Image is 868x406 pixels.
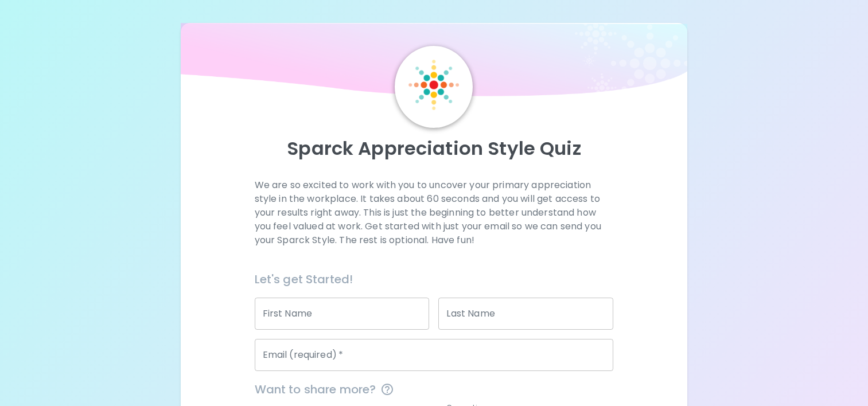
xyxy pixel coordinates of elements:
p: Sparck Appreciation Style Quiz [194,137,674,160]
img: wave [181,23,687,103]
span: Want to share more? [255,380,614,399]
svg: This information is completely confidential and only used for aggregated appreciation studies at ... [380,382,394,396]
h6: Let's get Started! [255,270,614,288]
p: We are so excited to work with you to uncover your primary appreciation style in the workplace. I... [255,178,614,247]
img: Sparck Logo [408,60,459,110]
